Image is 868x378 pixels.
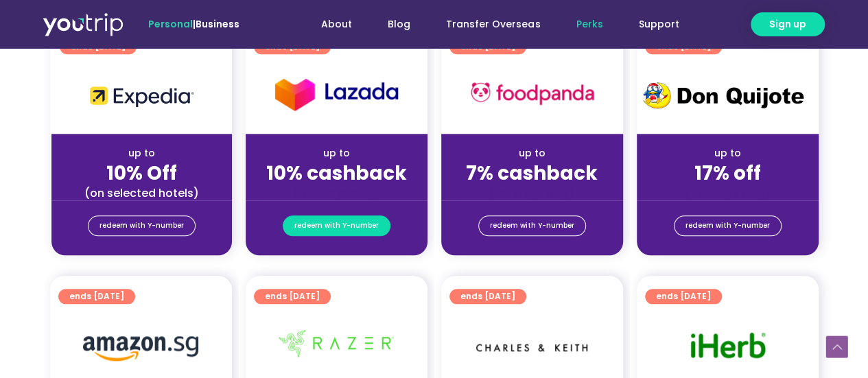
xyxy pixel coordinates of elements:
a: Perks [558,12,620,37]
div: up to [62,146,221,161]
div: up to [648,146,808,161]
strong: 10% Off [106,160,177,187]
span: Personal [148,17,193,31]
a: Transfer Overseas [428,12,558,37]
span: ends [DATE] [69,289,124,304]
a: Support [620,12,696,37]
a: redeem with Y-number [674,215,782,236]
a: ends [DATE] [645,289,722,304]
span: redeem with Y-number [685,216,770,235]
span: redeem with Y-number [490,216,574,235]
div: (for stays only) [452,186,612,200]
a: redeem with Y-number [283,215,390,236]
strong: 17% off [694,160,761,187]
span: | [148,17,239,31]
span: redeem with Y-number [99,216,184,235]
a: Business [196,17,239,31]
div: up to [257,146,417,161]
span: ends [DATE] [265,289,320,304]
strong: 7% cashback [466,160,598,187]
div: (for stays only) [257,186,417,200]
a: ends [DATE] [449,289,526,304]
a: ends [DATE] [58,289,135,304]
a: redeem with Y-number [88,215,196,236]
a: Sign up [751,12,825,36]
a: Blog [370,12,428,37]
span: redeem with Y-number [294,216,379,235]
nav: Menu [277,12,696,37]
strong: 10% cashback [266,160,407,187]
div: (for stays only) [648,186,808,200]
span: ends [DATE] [656,289,711,304]
div: (on selected hotels) [62,186,221,200]
a: redeem with Y-number [478,215,586,236]
a: About [303,12,370,37]
span: ends [DATE] [460,289,515,304]
div: up to [452,146,612,161]
a: ends [DATE] [254,289,331,304]
span: Sign up [769,17,806,32]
